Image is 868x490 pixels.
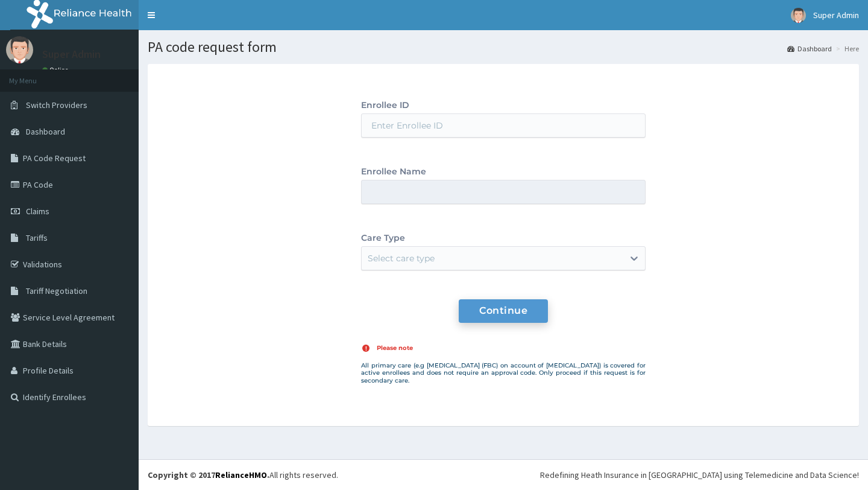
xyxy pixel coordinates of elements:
strong: Copyright © 2017 . [148,469,269,480]
label: Care Type [361,233,646,243]
a: Online [42,66,71,74]
span: ! [362,345,370,352]
span: Super Admin [813,10,859,21]
span: Please note [377,344,413,352]
div: Select care type [368,252,435,264]
p: Super Admin [42,49,101,60]
input: Enter Enrollee ID [361,113,646,138]
span: Tariffs [26,232,48,243]
a: RelianceHMO [215,469,267,480]
div: Redefining Heath Insurance in [GEOGRAPHIC_DATA] using Telemedicine and Data Science! [540,469,859,481]
span: Tariff Negotiation [26,285,87,296]
span: Switch Providers [26,100,87,110]
label: Enrollee ID [361,100,646,110]
h1: PA code request form [148,39,859,55]
span: Claims [26,206,49,217]
button: Continue [459,299,548,323]
li: Here [833,43,859,54]
label: Enrollee Name [361,167,646,177]
a: Dashboard [787,43,832,54]
img: User Image [791,8,806,23]
footer: All rights reserved. [139,459,868,490]
p: All primary care (e.g [MEDICAL_DATA] (FBC) on account of [MEDICAL_DATA]) is covered for active en... [361,362,646,384]
img: User Image [6,36,33,63]
span: Dashboard [26,126,65,137]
